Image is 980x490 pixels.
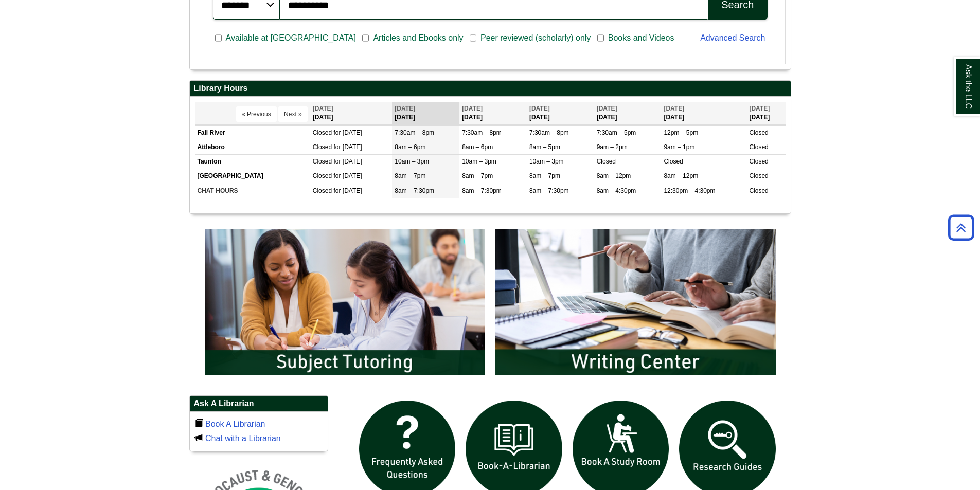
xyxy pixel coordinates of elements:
span: Available at [GEOGRAPHIC_DATA] [222,32,360,44]
span: 8am – 7pm [395,172,425,179]
img: Writing Center Information [490,224,781,380]
a: Chat with a Librarian [205,434,281,443]
input: Available at [GEOGRAPHIC_DATA] [215,33,222,43]
td: Attleboro [195,140,310,155]
span: 7:30am – 8pm [462,129,502,136]
span: Closed [597,158,616,165]
button: « Previous [236,106,277,122]
th: [DATE] [746,102,785,125]
th: [DATE] [310,102,393,125]
span: [DATE] [313,105,333,112]
span: 8am – 5pm [529,143,560,151]
span: 7:30am – 5pm [597,129,636,136]
h2: Library Hours [190,81,791,97]
a: Advanced Search [700,33,765,42]
span: [DATE] [529,105,550,112]
span: for [DATE] [333,172,362,179]
span: 8am – 7:30pm [395,187,434,194]
img: Subject Tutoring Information [200,224,490,380]
span: Closed [664,158,683,165]
input: Peer reviewed (scholarly) only [470,33,476,43]
a: Book A Librarian [205,420,265,428]
span: 8am – 6pm [395,143,425,151]
span: 8am – 7:30pm [529,187,569,194]
span: 8am – 7pm [529,172,560,179]
span: 8am – 7:30pm [462,187,502,194]
span: 9am – 2pm [597,143,628,151]
span: Closed [749,143,768,151]
span: Articles and Ebooks only [369,32,467,44]
span: 12pm – 5pm [664,129,698,136]
span: Closed [749,172,768,179]
th: [DATE] [392,102,459,125]
span: for [DATE] [333,129,362,136]
span: Closed [749,129,768,136]
input: Books and Videos [597,33,604,43]
span: 12:30pm – 4:30pm [664,187,715,194]
span: Closed [749,158,768,165]
span: Peer reviewed (scholarly) only [476,32,595,44]
h2: Ask A Librarian [190,396,328,412]
span: [DATE] [749,105,770,112]
th: [DATE] [661,102,746,125]
td: Taunton [195,155,310,169]
input: Articles and Ebooks only [362,33,369,43]
th: [DATE] [594,102,662,125]
td: Fall River [195,125,310,140]
span: 8am – 4:30pm [597,187,636,194]
span: [DATE] [462,105,483,112]
th: [DATE] [527,102,594,125]
span: 9am – 1pm [664,143,694,151]
span: 7:30am – 8pm [529,129,569,136]
span: Books and Videos [604,32,679,44]
td: [GEOGRAPHIC_DATA] [195,169,310,184]
td: CHAT HOURS [195,184,310,198]
span: Closed [313,129,332,136]
span: 10am – 3pm [395,158,429,165]
span: Closed [313,143,332,151]
th: [DATE] [459,102,527,125]
span: [DATE] [664,105,684,112]
span: for [DATE] [333,187,362,194]
div: slideshow [200,224,781,385]
span: [DATE] [597,105,617,112]
span: Closed [313,172,332,179]
span: Closed [313,187,332,194]
span: for [DATE] [333,143,362,151]
button: Next » [278,106,308,122]
span: [DATE] [395,105,415,112]
span: 8am – 12pm [664,172,698,179]
span: 10am – 3pm [462,158,496,165]
span: Closed [749,187,768,194]
span: 8am – 6pm [462,143,493,151]
span: 8am – 12pm [597,172,631,179]
span: 10am – 3pm [529,158,564,165]
span: Closed [313,158,332,165]
span: 7:30am – 8pm [395,129,434,136]
span: for [DATE] [333,158,362,165]
a: Back to Top [945,221,977,234]
span: 8am – 7pm [462,172,493,179]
